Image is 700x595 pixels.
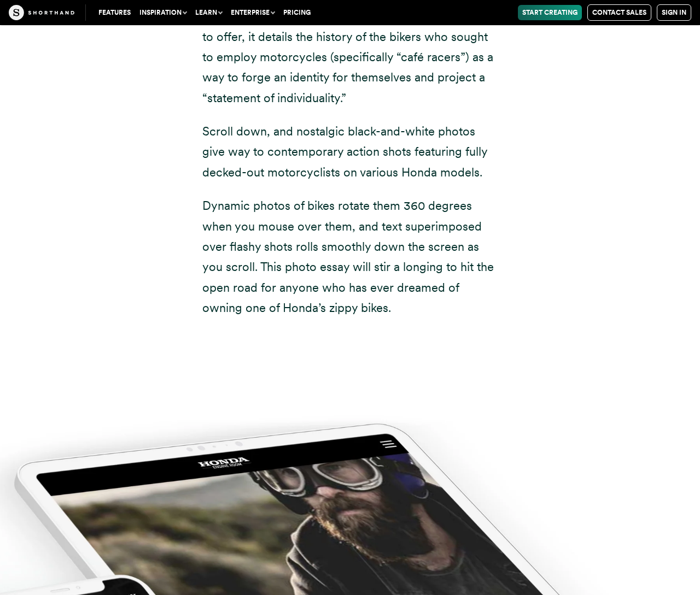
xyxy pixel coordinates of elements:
[587,4,651,21] a: Contact Sales
[202,121,498,182] p: Scroll down, and nostalgic black-and-white photos give way to contemporary action shots featuring...
[279,5,315,20] a: Pricing
[94,5,135,20] a: Features
[518,5,582,20] a: Start Creating
[191,5,226,20] button: Learn
[9,5,74,20] img: The Craft
[657,4,691,21] a: Sign in
[202,196,498,318] p: Dynamic photos of bikes rotate them 360 degrees when you mouse over them, and text superimposed o...
[135,5,191,20] button: Inspiration
[226,5,279,20] button: Enterprise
